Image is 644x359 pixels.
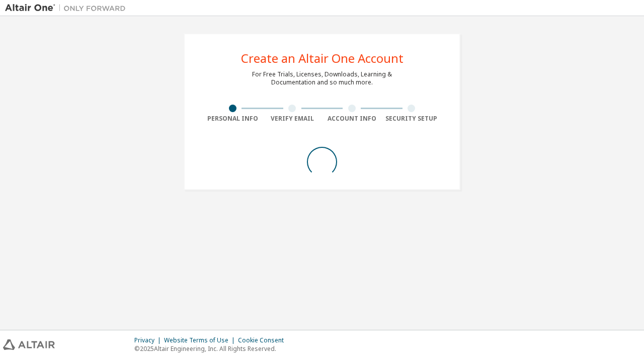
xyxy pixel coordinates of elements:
p: © 2025 Altair Engineering, Inc. All Rights Reserved. [134,344,290,353]
img: altair_logo.svg [3,339,55,350]
div: Cookie Consent [238,336,290,344]
div: Account Info [322,115,382,123]
img: Altair One [5,3,131,13]
div: Security Setup [382,115,442,123]
div: Personal Info [203,115,263,123]
div: Privacy [134,336,164,344]
div: Create an Altair One Account [241,52,404,64]
div: Verify Email [263,115,323,123]
div: Website Terms of Use [164,336,238,344]
div: For Free Trials, Licenses, Downloads, Learning & Documentation and so much more. [252,70,392,86]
